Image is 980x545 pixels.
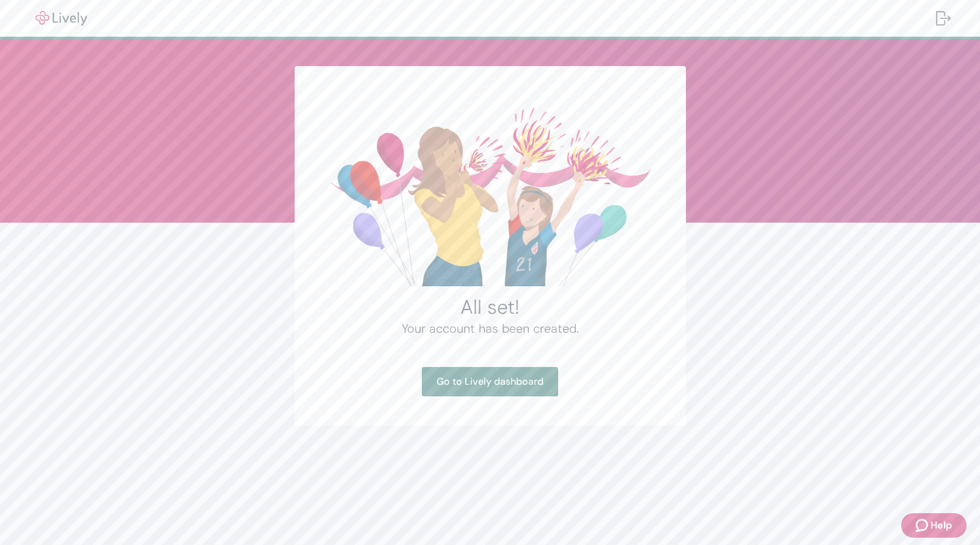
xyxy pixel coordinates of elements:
span: Help [930,518,952,533]
h2: All set! [324,295,657,319]
button: Zendesk support iconHelp [901,513,967,538]
h4: Your account has been created. [324,319,657,338]
img: Lively [27,11,95,26]
svg: Zendesk support icon [916,518,930,533]
a: Go to Lively dashboard [422,367,558,396]
button: Log out [926,4,960,33]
